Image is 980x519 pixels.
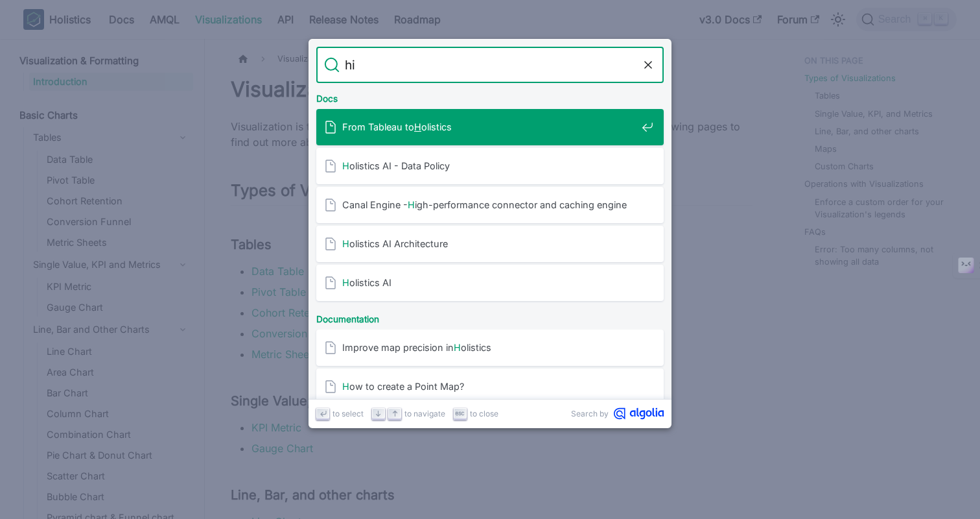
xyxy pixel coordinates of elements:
mark: H [342,381,349,392]
mark: H [454,342,461,353]
div: Documentation [314,304,666,330]
span: olistics AI Architecture [342,237,636,250]
mark: H [414,121,421,132]
a: Holistics AI Architecture [316,226,664,262]
mark: H [342,160,349,171]
div: Docs [314,83,666,109]
input: Search docs [340,47,640,83]
span: From Tableau to olistics [342,121,636,133]
a: Search byAlgolia [571,407,664,420]
svg: Arrow down [373,409,383,418]
svg: Escape key [455,409,465,418]
span: Canal Engine - igh-performance connector and caching engine [342,199,636,211]
button: Clear the query [640,57,656,73]
a: From Tableau toHolistics [316,109,664,145]
mark: H [342,277,349,288]
span: olistics AI [342,276,636,289]
a: Holistics AI - Data Policy [316,148,664,184]
span: Search by [571,407,609,420]
span: olistics AI - Data Policy [342,160,636,172]
a: Improve map precision inHolistics [316,330,664,366]
a: Canal Engine -High-performance connector and caching engine [316,187,664,223]
svg: Enter key [318,409,328,418]
mark: H [342,238,349,249]
a: Holistics AI [316,265,664,301]
span: to navigate [404,407,445,420]
mark: H [408,199,415,210]
a: How to create a Point Map? [316,368,664,405]
svg: Algolia [614,407,664,420]
span: to select [332,407,364,420]
svg: Arrow up [390,409,400,418]
span: Improve map precision in olistics [342,341,636,354]
span: ow to create a Point Map? [342,380,636,392]
span: to close [470,407,498,420]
